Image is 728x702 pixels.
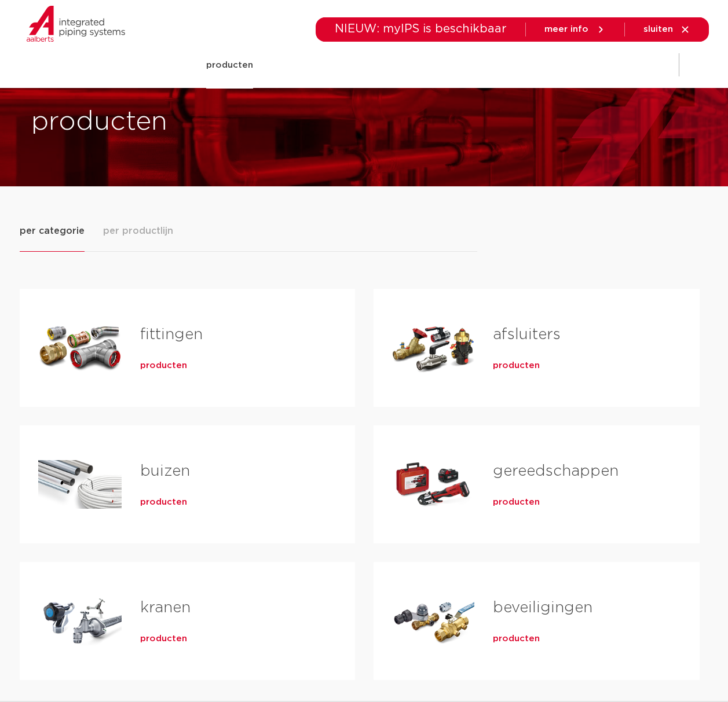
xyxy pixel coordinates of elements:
[140,464,190,479] a: buizen
[493,600,592,615] a: beveiligingen
[493,42,530,89] a: services
[140,600,191,615] a: kranen
[335,23,507,35] span: NIEUW: myIPS is beschikbaar
[493,633,540,645] a: producten
[493,464,619,479] a: gereedschappen
[31,104,358,141] h1: producten
[20,224,85,238] span: per categorie
[140,497,187,508] a: producten
[643,25,673,34] span: sluiten
[544,25,588,34] span: meer info
[140,633,187,645] a: producten
[493,497,540,508] a: producten
[544,24,606,35] a: meer info
[420,42,470,89] a: downloads
[651,42,663,89] div: my IPS
[206,42,253,89] a: producten
[20,223,709,699] div: Tabs. Open items met enter of spatie, sluit af met escape en navigeer met de pijltoetsen.
[140,360,187,372] a: producten
[493,360,540,372] a: producten
[493,327,561,342] a: afsluiters
[643,24,690,35] a: sluiten
[276,42,313,89] a: markten
[103,224,173,238] span: per productlijn
[206,42,593,89] nav: Menu
[140,327,203,342] a: fittingen
[553,42,593,89] a: over ons
[336,42,397,89] a: toepassingen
